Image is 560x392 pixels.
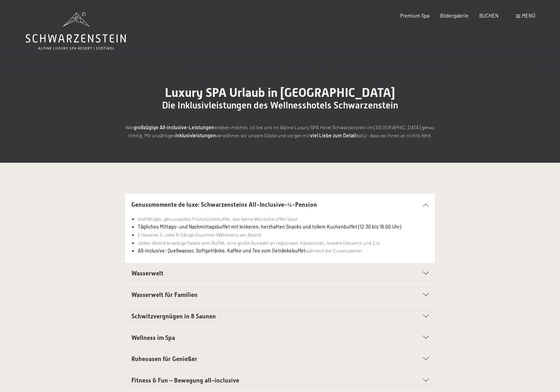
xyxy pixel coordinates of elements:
[131,377,239,384] span: Fitness & Fun – Bewegung all-inclusive
[125,124,435,139] p: Wer erleben möchte, ist bei uns im Alpine Luxury SPA Hotel Schwarzenstein im [GEOGRAPHIC_DATA] ge...
[138,231,429,239] li: Erlesenes 5- oder 6-Gänge-Gourmet-Wahlmenü am Abend
[162,100,398,111] span: Die Inklusivleistungen des Wellnesshotels Schwarzenstein
[165,85,395,100] span: Luxury SPA Urlaub in [GEOGRAPHIC_DATA]
[138,224,401,230] strong: Tägliches Mittags- und Nachmittagsbuffet mit leckeren, herzhaften Snacks und tollem Kuchenbuffet ...
[138,215,429,223] li: Vielfältiges, genussvolles Frühstücksbuffet, das keine Wünsche offen lässt
[138,247,429,255] li: während der Essenszeiten
[138,239,429,247] li: Jeden Abend knackige Salate vom Buffet, eine große Auswahl an regionalen Käsesorten, leckere Dess...
[131,313,216,320] span: Schwitzvergnügen in 8 Saunen
[131,291,198,298] span: Wasserwelt für Familien
[138,248,305,254] strong: All-inclusive: Quellwasser, Softgetränke, Kaffee und Tee vom Getränkebuffet
[133,124,214,130] strong: großzügige All-inclusive-Leistungen
[131,355,197,362] span: Ruheoasen für Genießer
[131,270,163,277] span: Wasserwelt
[310,132,356,138] strong: viel Liebe zum Detail
[131,201,317,208] span: Genussmomente de luxe: Schwarzensteins All-Inclusive-¾-Pension
[131,334,175,341] span: Wellness im Spa
[522,13,535,19] span: Menü
[479,13,499,19] a: BUCHEN
[400,13,429,19] a: Premium Spa
[440,13,468,19] a: Bildergalerie
[175,132,216,138] strong: Inklusivleistungen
